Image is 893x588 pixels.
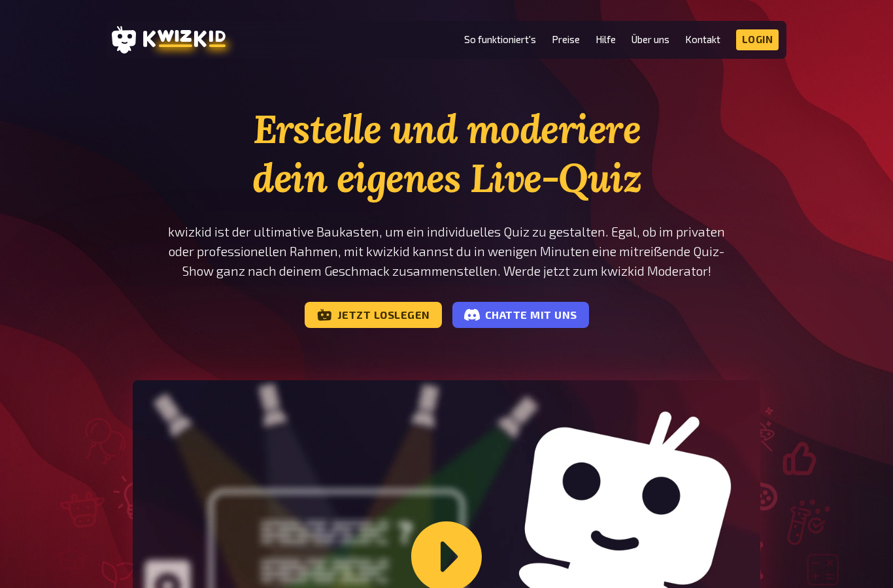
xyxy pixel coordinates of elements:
a: Preise [552,34,580,45]
h1: Erstelle und moderiere dein eigenes Live-Quiz [133,105,760,203]
p: kwizkid ist der ultimative Baukasten, um ein individuelles Quiz zu gestalten. Egal, ob im private... [133,222,760,281]
a: Kontakt [685,34,720,45]
a: Login [736,29,779,50]
a: So funktioniert's [464,34,536,45]
a: Hilfe [596,34,616,45]
a: Jetzt loslegen [305,302,442,328]
a: Chatte mit uns [452,302,589,328]
a: Über uns [632,34,669,45]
